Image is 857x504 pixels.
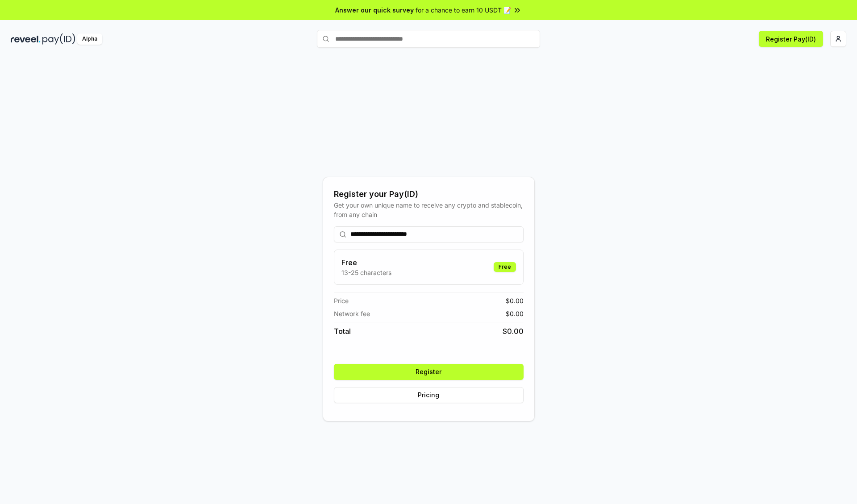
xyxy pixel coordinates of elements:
[341,257,391,268] h3: Free
[334,309,370,318] span: Network fee
[503,326,524,337] span: $ 0.00
[334,188,524,200] div: Register your Pay(ID)
[77,33,102,45] div: Alpha
[759,31,823,47] button: Register Pay(ID)
[494,262,516,272] div: Free
[335,5,414,15] span: Answer our quick survey
[11,33,41,45] img: reveel_dark
[341,268,391,277] p: 13-25 characters
[334,387,524,403] button: Pricing
[416,5,511,15] span: for a chance to earn 10 USDT 📝
[334,200,524,219] div: Get your own unique name to receive any crypto and stablecoin, from any chain
[334,296,349,305] span: Price
[334,364,524,380] button: Register
[42,33,75,45] img: pay_id
[334,326,351,337] span: Total
[506,296,524,305] span: $ 0.00
[506,309,524,318] span: $ 0.00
